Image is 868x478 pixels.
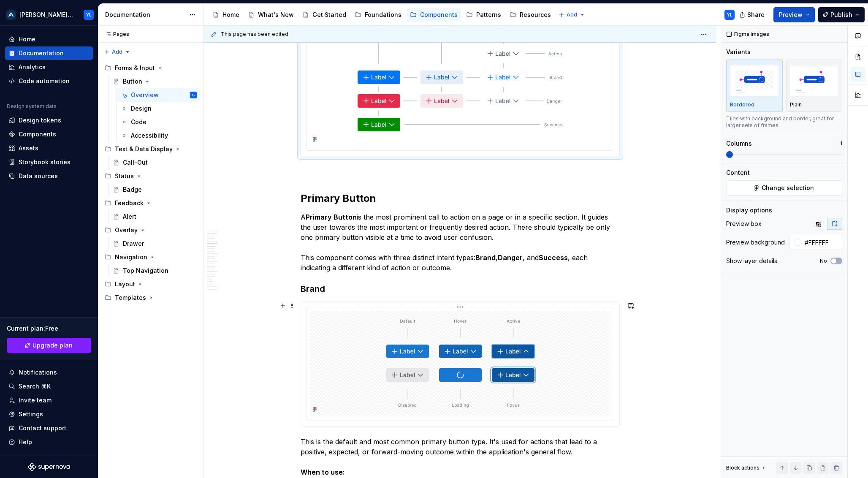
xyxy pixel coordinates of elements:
div: Search ⌘K [19,382,51,391]
button: Add [556,9,588,21]
button: placeholderPlain [786,60,843,112]
a: Home [5,33,93,46]
a: Upgrade plan [7,338,91,353]
div: Block actions [726,462,767,474]
p: 1 [840,140,842,147]
img: 4bf98e6d-073e-43e1-b0cd-0034bf8fdbf3.png [6,10,16,20]
div: Design [131,104,152,113]
a: Data sources [5,169,93,183]
span: Upgrade plan [33,341,73,350]
div: Preview box [726,220,762,228]
div: Navigation [101,250,200,264]
div: Call-Out [123,158,148,167]
button: Search ⌘K [5,380,93,393]
a: Patterns [463,8,505,22]
p: Plain [790,101,802,108]
div: Columns [726,139,752,148]
img: placeholder [790,65,839,96]
div: Analytics [19,63,46,71]
a: What's New [244,8,297,22]
label: No [820,258,827,264]
div: Content [726,168,750,177]
div: Code automation [19,77,70,85]
button: Share [735,7,770,22]
strong: Success [539,253,568,262]
a: Invite team [5,394,93,407]
div: Settings [19,410,43,418]
div: Templates [115,293,146,302]
div: Variants [726,48,751,56]
div: Button [123,77,142,86]
div: Home [19,35,35,43]
div: Components [19,130,56,139]
div: Pages [101,31,129,38]
h2: Primary Button [301,192,620,205]
div: Preview background [726,238,785,247]
div: Help [19,438,32,446]
span: This page has been edited. [221,31,290,38]
input: Auto [801,235,842,250]
div: Templates [101,291,200,304]
div: Invite team [19,396,52,405]
div: Display options [726,206,772,215]
div: Foundations [365,11,401,19]
a: Home [209,8,243,22]
div: Resources [520,11,551,19]
strong: Brand [475,253,496,262]
div: YL [86,11,92,18]
div: Text & Data Display [101,142,200,156]
div: Forms & Input [115,64,155,72]
div: Documentation [105,11,185,19]
button: Preview [773,7,815,22]
button: Publish [818,7,865,22]
div: Navigation [115,253,147,261]
p: This is the default and most common primary button type. It's used for actions that lead to a pos... [301,437,620,477]
div: Design tokens [19,116,61,125]
div: Feedback [101,196,200,210]
a: Call-Out [109,156,200,169]
a: Alert [109,210,200,223]
div: Documentation [19,49,64,57]
a: Components [407,8,461,22]
h3: Brand [301,283,620,295]
div: What's New [258,11,294,19]
div: Overlay [101,223,200,237]
span: Preview [779,11,803,19]
div: Page tree [101,61,200,304]
div: Data sources [19,172,58,180]
a: Get Started [299,8,350,22]
div: Current plan : Free [7,324,91,333]
a: Foundations [351,8,405,22]
div: Code [131,118,146,126]
a: Assets [5,141,93,155]
div: Top Navigation [123,266,168,275]
span: Add [567,11,577,18]
a: Code automation [5,74,93,88]
div: Tiles with background and border, great for larger sets of frames. [726,115,842,129]
div: Status [101,169,200,183]
div: YL [192,91,195,99]
div: Show layer details [726,257,777,265]
svg: Supernova Logo [28,463,70,471]
a: Documentation [5,46,93,60]
div: Alert [123,212,136,221]
div: Notifications [19,368,57,377]
div: Layout [101,277,200,291]
span: Change selection [762,184,814,192]
a: Accessibility [117,129,200,142]
div: Accessibility [131,131,168,140]
div: Text & Data Display [115,145,173,153]
div: Drawer [123,239,144,248]
p: Bordered [730,101,754,108]
a: Settings [5,407,93,421]
p: A is the most prominent call to action on a page or in a specific section. It guides the user tow... [301,212,620,273]
span: Share [747,11,765,19]
a: Drawer [109,237,200,250]
a: Code [117,115,200,129]
a: Analytics [5,60,93,74]
strong: Danger [498,253,523,262]
span: Publish [830,11,852,19]
a: Storybook stories [5,155,93,169]
div: Design system data [7,103,57,110]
